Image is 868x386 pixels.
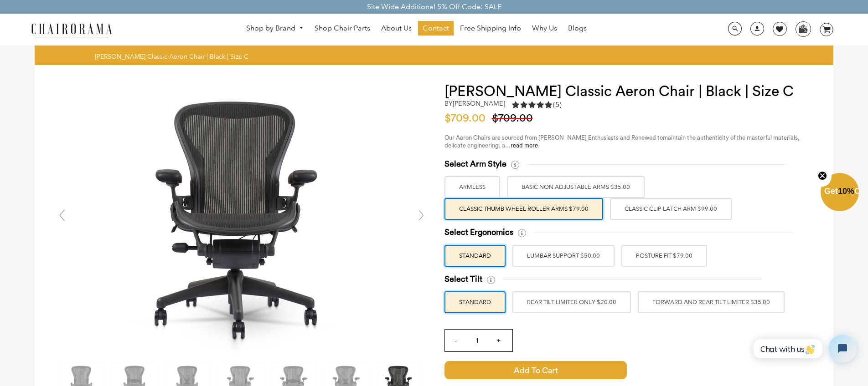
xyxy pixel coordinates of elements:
a: [PERSON_NAME] [453,99,505,107]
span: 10% [838,187,854,196]
nav: DesktopNavigation [156,21,677,38]
div: Get10%OffClose teaser [821,174,859,212]
div: 5.0 rating (5 votes) [512,100,562,110]
span: (5) [553,100,562,110]
label: STANDARD [444,291,506,313]
span: Our Aeron Chairs are sourced from [PERSON_NAME] Enthusiasts and Renewed to [444,135,663,141]
span: Why Us [532,24,557,33]
a: Blogs [563,21,591,36]
iframe: Tidio Chat [744,327,864,370]
label: REAR TILT LIMITER ONLY $20.00 [512,291,631,313]
span: Select Arm Style [444,159,506,169]
h2: by [444,100,505,107]
a: Shop by Brand [242,21,308,36]
span: About Us [381,24,412,33]
a: Why Us [527,21,562,36]
span: Free Shipping Info [460,24,521,33]
img: chairorama [26,22,117,38]
label: Classic Clip Latch Arm $99.00 [610,198,732,220]
a: read more [511,142,538,148]
a: Shop Chair Parts [310,21,375,36]
span: $709.00 [492,113,537,124]
a: Free Shipping Info [455,21,526,36]
input: + [488,330,510,351]
span: Blogs [568,24,587,33]
span: Get Off [824,187,866,196]
span: Select Tilt [444,274,482,284]
label: POSTURE FIT $79.00 [621,245,707,267]
span: Shop Chair Parts [315,24,370,33]
label: LUMBAR SUPPORT $50.00 [512,245,615,267]
input: - [445,330,467,351]
a: About Us [377,21,416,36]
button: Add to Cart [444,361,704,379]
span: Add to Cart [444,361,627,379]
button: Close teaser [813,166,832,187]
span: $709.00 [444,113,490,124]
img: WhatsApp_Image_2024-07-12_at_16.23.01.webp [796,22,810,36]
span: Contact [423,24,449,33]
label: FORWARD AND REAR TILT LIMITER $35.00 [638,291,785,313]
a: Contact [418,21,454,36]
label: Classic Thumb Wheel Roller Arms $79.00 [444,198,603,220]
span: Select Ergonomics [444,227,513,238]
a: 5.0 rating (5 votes) [512,100,562,112]
nav: breadcrumbs [95,52,252,61]
img: DSC_4463_0fec1238-cd9d-4a4f-bad5-670a76fd0237_grande.jpg [105,83,378,356]
label: BASIC NON ADJUSTABLE ARMS $35.00 [507,176,645,198]
label: ARMLESS [444,176,500,198]
h1: [PERSON_NAME] Classic Aeron Chair | Black | Size C [444,83,815,100]
span: [PERSON_NAME] Classic Aeron Chair | Black | Size C [95,52,248,61]
label: STANDARD [444,245,506,267]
